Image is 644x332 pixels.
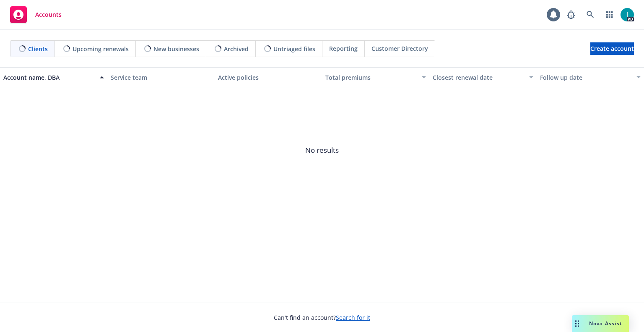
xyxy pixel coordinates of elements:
[153,44,199,53] span: New businesses
[582,6,599,23] a: Search
[601,6,618,23] a: Switch app
[73,44,129,53] span: Upcoming renewals
[322,67,429,87] button: Total premiums
[540,73,631,82] div: Follow up date
[537,67,644,87] button: Follow up date
[572,315,629,332] button: Nova Assist
[589,320,622,327] span: Nova Assist
[35,11,62,18] span: Accounts
[3,73,95,82] div: Account name, DBA
[371,44,428,53] span: Customer Directory
[590,41,634,57] span: Create account
[273,44,315,53] span: Untriaged files
[215,67,322,87] button: Active policies
[429,67,537,87] button: Closest renewal date
[433,73,524,82] div: Closest renewal date
[572,315,582,332] div: Drag to move
[621,8,634,21] img: photo
[7,3,65,26] a: Accounts
[325,73,417,82] div: Total premiums
[224,44,249,53] span: Archived
[563,6,579,23] a: Report a Bug
[111,73,211,82] div: Service team
[274,313,370,322] span: Can't find an account?
[329,44,358,53] span: Reporting
[107,67,215,87] button: Service team
[218,73,319,82] div: Active policies
[28,44,48,53] span: Clients
[590,42,634,55] a: Create account
[336,314,370,322] a: Search for it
